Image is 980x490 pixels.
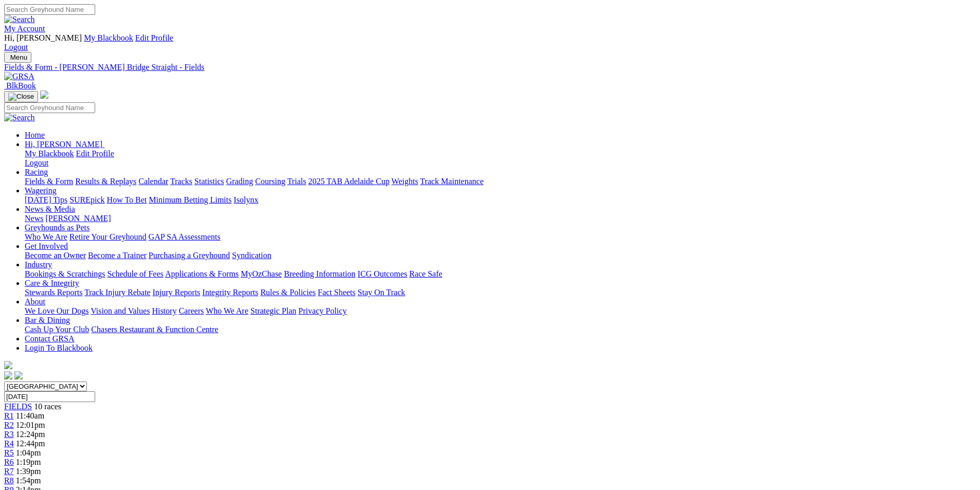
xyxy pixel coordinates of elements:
img: Close [8,93,34,101]
input: Select date [4,391,95,402]
span: 10 races [34,402,61,411]
a: Privacy Policy [298,306,347,315]
a: R8 [4,476,14,485]
a: Become a Trainer [88,251,147,260]
a: Cash Up Your Club [25,325,89,334]
a: My Blackbook [84,33,133,42]
img: logo-grsa-white.png [4,361,12,369]
img: GRSA [4,72,34,81]
div: Hi, [PERSON_NAME] [25,149,976,168]
a: Who We Are [25,232,67,241]
a: Tracks [170,177,192,186]
a: My Account [4,24,45,33]
a: Logout [4,43,28,51]
div: Racing [25,177,976,186]
div: Bar & Dining [25,325,976,334]
a: R6 [4,458,14,466]
a: Fact Sheets [318,288,355,297]
a: GAP SA Assessments [149,232,221,241]
a: Racing [25,168,48,176]
a: Get Involved [25,242,68,250]
a: Injury Reports [152,288,200,297]
a: News [25,214,43,223]
a: Fields & Form [25,177,73,186]
a: [PERSON_NAME] [45,214,111,223]
a: Rules & Policies [260,288,316,297]
a: How To Bet [107,195,147,204]
div: Wagering [25,195,976,205]
span: 12:24pm [16,430,45,439]
span: 12:01pm [16,421,45,429]
input: Search [4,4,95,15]
a: Weights [391,177,418,186]
a: Track Maintenance [420,177,484,186]
a: R1 [4,411,14,420]
a: R5 [4,448,14,457]
img: Search [4,113,35,122]
a: Fields & Form - [PERSON_NAME] Bridge Straight - Fields [4,63,976,72]
span: Hi, [PERSON_NAME] [4,33,82,42]
a: News & Media [25,205,75,213]
a: Become an Owner [25,251,86,260]
a: Stay On Track [358,288,405,297]
div: About [25,306,976,316]
a: Vision and Values [91,306,150,315]
a: Bookings & Scratchings [25,269,105,278]
a: R2 [4,421,14,429]
button: Toggle navigation [4,91,38,102]
span: 1:39pm [16,467,41,476]
a: Stewards Reports [25,288,82,297]
a: Edit Profile [135,33,173,42]
a: BlkBook [4,81,36,90]
a: Grading [226,177,253,186]
a: Track Injury Rebate [84,288,150,297]
a: Minimum Betting Limits [149,195,231,204]
a: 2025 TAB Adelaide Cup [308,177,389,186]
a: Coursing [255,177,286,186]
a: Statistics [194,177,224,186]
a: FIELDS [4,402,32,411]
a: Home [25,131,45,139]
img: facebook.svg [4,371,12,379]
a: Trials [287,177,306,186]
a: Wagering [25,186,57,195]
div: Greyhounds as Pets [25,232,976,242]
img: twitter.svg [14,371,23,379]
a: Purchasing a Greyhound [149,251,230,260]
span: 1:54pm [16,476,41,485]
a: Applications & Forms [165,269,239,278]
a: Calendar [138,177,168,186]
a: R7 [4,467,14,476]
div: Get Involved [25,251,976,260]
a: About [25,297,45,306]
a: Industry [25,260,52,269]
a: ICG Outcomes [358,269,407,278]
div: Industry [25,269,976,279]
a: Isolynx [234,195,258,204]
a: Breeding Information [284,269,355,278]
div: Care & Integrity [25,288,976,297]
span: 11:40am [16,411,44,420]
span: 1:04pm [16,448,41,457]
img: Search [4,15,35,24]
a: SUREpick [69,195,104,204]
a: Race Safe [409,269,442,278]
div: My Account [4,33,976,52]
a: Chasers Restaurant & Function Centre [91,325,218,334]
img: logo-grsa-white.png [40,90,48,99]
a: Strategic Plan [251,306,296,315]
a: R4 [4,439,14,448]
a: My Blackbook [25,149,74,158]
a: Retire Your Greyhound [69,232,147,241]
a: Schedule of Fees [107,269,163,278]
a: We Love Our Dogs [25,306,88,315]
a: Results & Replays [75,177,136,186]
a: Careers [179,306,204,315]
